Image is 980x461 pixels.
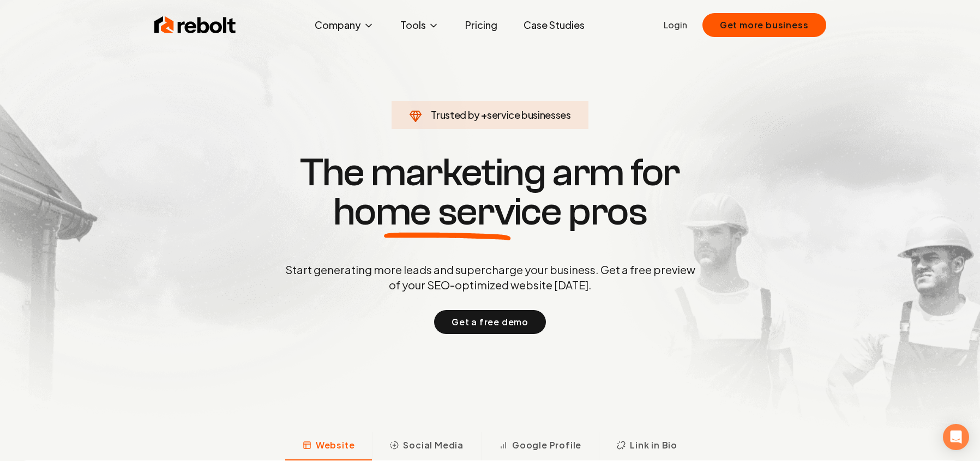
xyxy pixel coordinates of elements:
span: Trusted by [431,108,479,121]
a: Pricing [456,14,506,36]
span: Website [316,439,355,452]
button: Google Profile [481,432,599,460]
button: Social Media [372,432,481,460]
span: Social Media [403,439,464,452]
button: Tools [392,14,448,36]
a: Login [664,19,687,32]
p: Start generating more leads and supercharge your business. Get a free preview of your SEO-optimiz... [283,262,698,293]
span: Link in Bio [630,439,677,452]
a: Case Studies [515,14,593,36]
span: home service [333,192,562,232]
button: Website [285,432,372,460]
button: Link in Bio [599,432,695,460]
button: Get a free demo [434,310,546,334]
span: + [481,108,487,121]
button: Get more business [702,13,826,37]
h1: The marketing arm for pros [229,153,752,232]
div: Open Intercom Messenger [943,424,969,450]
button: Company [306,14,383,36]
img: Rebolt Logo [154,14,236,36]
span: service businesses [487,108,571,121]
span: Google Profile [512,439,581,452]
